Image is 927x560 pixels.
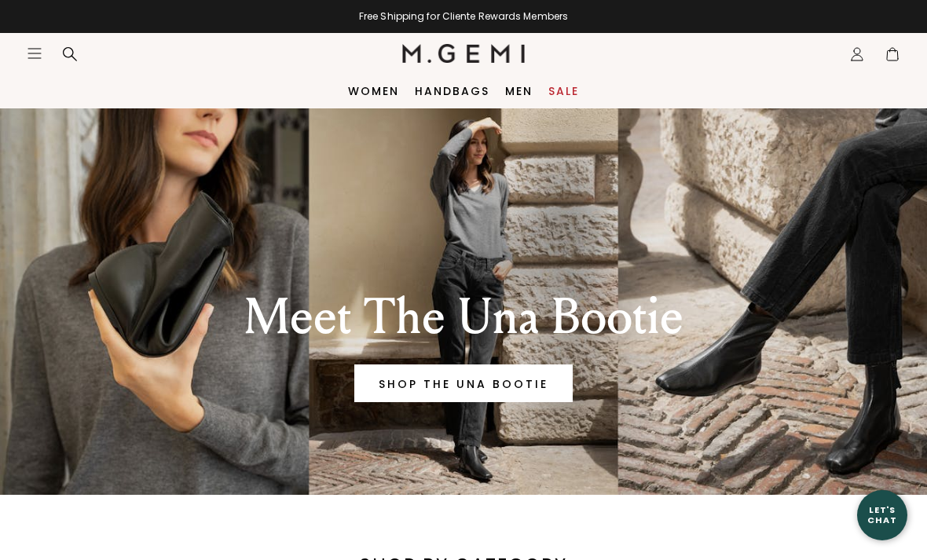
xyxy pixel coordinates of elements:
[415,85,489,97] a: Handbags
[857,505,907,525] div: Let's Chat
[348,85,399,97] a: Women
[548,85,579,97] a: Sale
[402,44,526,63] img: M.Gemi
[172,289,755,346] div: Meet The Una Bootie
[354,364,573,402] a: Banner primary button
[27,46,42,61] button: Open site menu
[505,85,533,97] a: Men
